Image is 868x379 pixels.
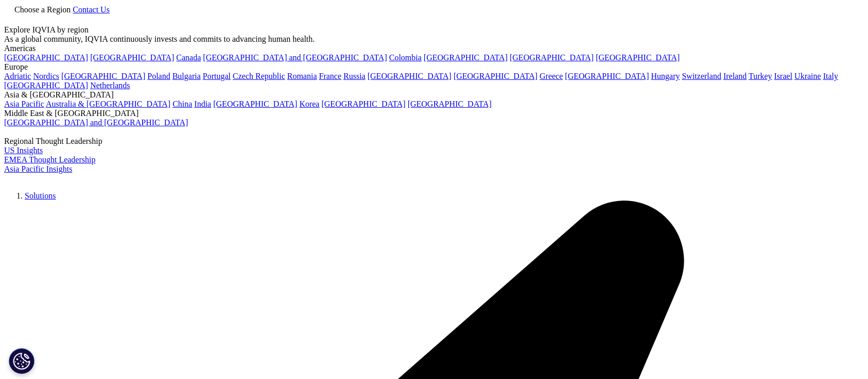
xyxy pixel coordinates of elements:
a: [GEOGRAPHIC_DATA] and [GEOGRAPHIC_DATA] [4,118,188,127]
a: [GEOGRAPHIC_DATA] [424,53,508,62]
a: Korea [299,100,319,108]
a: Poland [147,72,170,80]
a: [GEOGRAPHIC_DATA] [596,53,680,62]
a: Portugal [203,72,231,80]
div: Regional Thought Leadership [4,137,864,146]
a: Solutions [25,191,56,200]
a: [GEOGRAPHIC_DATA] [368,72,452,80]
a: [GEOGRAPHIC_DATA] [510,53,594,62]
a: [GEOGRAPHIC_DATA] [4,81,88,90]
a: [GEOGRAPHIC_DATA] [454,72,537,80]
a: Ireland [723,72,747,80]
a: Switzerland [682,72,721,80]
a: Asia Pacific [4,100,44,108]
a: [GEOGRAPHIC_DATA] [408,100,492,108]
a: Israel [774,72,793,80]
a: Romania [287,72,317,80]
a: Greece [540,72,563,80]
a: France [319,72,342,80]
a: Australia & [GEOGRAPHIC_DATA] [46,100,170,108]
a: Canada [176,53,201,62]
a: Netherlands [90,81,130,90]
a: Asia Pacific Insights [4,164,72,173]
a: Turkey [749,72,772,80]
a: [GEOGRAPHIC_DATA] [4,53,88,62]
a: [GEOGRAPHIC_DATA] [61,72,145,80]
a: Russia [343,72,366,80]
a: Colombia [389,53,422,62]
a: [GEOGRAPHIC_DATA] [90,53,174,62]
a: Italy [823,72,838,80]
a: [GEOGRAPHIC_DATA] [213,100,297,108]
a: EMEA Thought Leadership [4,155,95,164]
a: Nordics [33,72,59,80]
a: Czech Republic [233,72,285,80]
a: India [194,100,211,108]
a: [GEOGRAPHIC_DATA] [321,100,405,108]
div: Europe [4,62,864,72]
a: [GEOGRAPHIC_DATA] [565,72,649,80]
div: Middle East & [GEOGRAPHIC_DATA] [4,109,864,118]
div: Asia & [GEOGRAPHIC_DATA] [4,90,864,100]
a: Hungary [651,72,680,80]
a: Ukraine [794,72,821,80]
div: As a global community, IQVIA continuously invests and commits to advancing human health. [4,35,864,44]
a: US Insights [4,146,43,155]
div: Explore IQVIA by region [4,25,864,35]
a: China [172,100,192,108]
button: Cookies Settings [9,348,34,374]
a: [GEOGRAPHIC_DATA] and [GEOGRAPHIC_DATA] [203,53,387,62]
div: Americas [4,44,864,53]
a: Adriatic [4,72,31,80]
a: Bulgaria [172,72,201,80]
a: Contact Us [73,5,110,14]
span: Choose a Region [14,5,71,14]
